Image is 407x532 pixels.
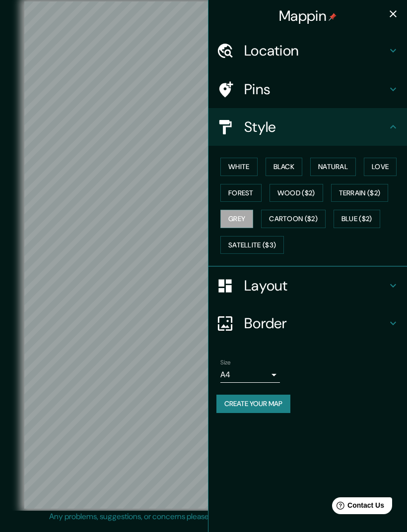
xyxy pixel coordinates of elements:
div: Location [208,32,407,69]
h4: Style [244,118,387,136]
h4: Layout [244,277,387,295]
div: Style [208,108,407,146]
h4: Border [244,314,387,332]
iframe: Help widget launcher [319,493,396,521]
h4: Mappin [279,7,337,25]
button: Satellite ($3) [220,236,284,254]
h4: Pins [244,80,387,98]
button: Grey [220,210,253,228]
img: pin-icon.png [329,13,337,21]
button: Natural [310,158,356,176]
button: Create your map [216,395,290,413]
button: Black [266,158,303,176]
button: White [220,158,258,176]
button: Wood ($2) [270,184,323,202]
h4: Location [244,42,387,59]
div: Border [208,304,407,342]
div: Pins [208,70,407,108]
div: Layout [208,267,407,304]
label: Size [220,358,231,367]
div: A4 [220,367,280,383]
p: Any problems, suggestions, or concerns please email . [49,511,354,523]
canvas: Map [24,1,383,509]
button: Blue ($2) [334,210,380,228]
button: Forest [220,184,262,202]
button: Cartoon ($2) [261,210,326,228]
button: Terrain ($2) [331,184,389,202]
button: Love [364,158,397,176]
